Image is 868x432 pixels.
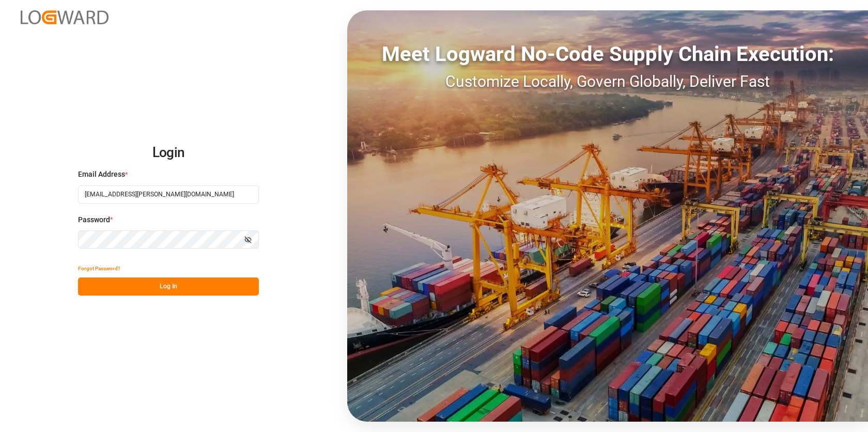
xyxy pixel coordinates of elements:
button: Log In [78,277,259,296]
h2: Login [78,136,259,169]
button: Forgot Password? [78,259,120,277]
span: Email Address [78,169,125,180]
div: Meet Logward No-Code Supply Chain Execution: [347,39,868,70]
span: Password [78,214,110,225]
img: Logward_new_orange.png [21,10,109,24]
input: Enter your email [78,186,259,204]
div: Customize Locally, Govern Globally, Deliver Fast [347,70,868,93]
